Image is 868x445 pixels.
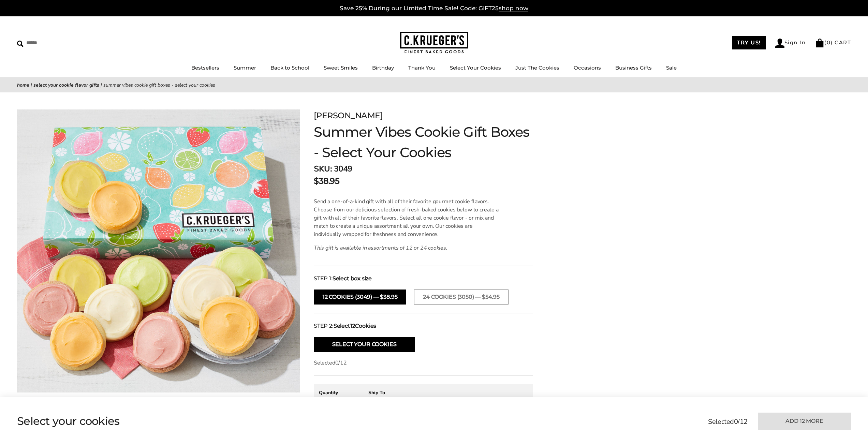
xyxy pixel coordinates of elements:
a: (0) CART [815,39,851,46]
a: Bestsellers [191,64,219,71]
a: Sweet Smiles [324,64,358,71]
a: Select Your Cookie Flavor Gifts [33,82,99,88]
span: 0 [827,39,831,46]
button: 12 Cookies (3049) — $38.95 [314,290,406,305]
img: Summer Vibes Cookie Gift Boxes - Select Your Cookies [17,109,300,392]
span: | [31,82,32,88]
p: Send a one-of-a-kind gift with all of their favorite gourmet cookie flavors. Choose from our deli... [314,197,500,238]
p: $38.95 [314,175,339,187]
a: Select Your Cookies [450,64,501,71]
div: STEP 2: [314,322,533,330]
a: Occasions [574,64,601,71]
span: | [101,82,102,88]
a: Business Gifts [615,64,652,71]
div: STEP 1: [314,275,533,283]
a: Sign In [775,39,806,48]
strong: Select Cookies [334,322,376,330]
span: 0 [335,359,339,367]
span: Summer Vibes Cookie Gift Boxes - Select Your Cookies [103,82,215,88]
span: shop now [499,5,528,12]
a: Birthday [372,64,394,71]
input: Search [17,38,98,48]
p: [PERSON_NAME] [314,109,533,122]
span: 12 [740,417,748,426]
span: 12 [350,323,355,329]
strong: Select box size [333,275,372,283]
span: 3049 [334,163,352,174]
h1: Summer Vibes Cookie Gift Boxes - Select Your Cookies [314,122,533,163]
p: Selected / [708,417,748,427]
div: Quantity [319,389,360,396]
strong: SKU: [314,163,332,174]
span: 12 [340,359,347,367]
button: Add 12 more [758,413,851,430]
div: Ship To [368,389,424,396]
a: Summer [234,64,256,71]
img: Bag [815,39,824,47]
nav: breadcrumbs [17,81,851,89]
a: Save 25% During our Limited Time Sale! Code: GIFT25shop now [340,5,528,12]
i: This gift is available in assortments of 12 or 24 cookies. [314,244,447,252]
a: Just The Cookies [515,64,559,71]
a: Thank You [408,64,436,71]
img: Search [17,41,24,47]
img: C.KRUEGER'S [400,32,468,54]
button: Select Your Cookies [314,337,415,352]
a: Back to School [270,64,309,71]
a: Home [17,82,29,88]
img: Account [775,39,784,48]
a: TRY US! [732,36,766,49]
a: Sale [666,64,677,71]
p: Selected / [314,359,533,367]
gfm-form: New recipient [314,384,533,435]
span: 0 [734,417,738,426]
button: 24 Cookies (3050) — $54.95 [414,290,508,305]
